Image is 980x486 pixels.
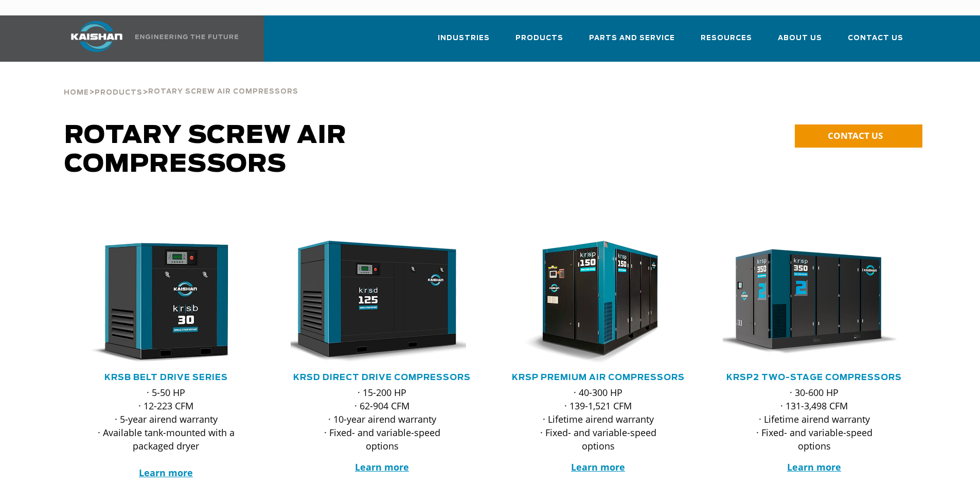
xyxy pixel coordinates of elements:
a: About Us [778,25,822,60]
img: krsd125 [283,241,466,364]
img: krsp350 [715,241,898,364]
a: Products [515,25,563,60]
a: Learn more [139,466,193,479]
div: krsd125 [291,241,474,364]
span: Industries [438,32,490,44]
a: Parts and Service [589,25,675,60]
a: Learn more [355,461,409,473]
a: Kaishan USA [58,15,240,62]
div: > > [64,62,298,101]
img: krsp150 [499,241,682,364]
span: Parts and Service [589,32,675,44]
a: KRSP2 Two-Stage Compressors [726,373,902,382]
div: krsp350 [723,241,906,364]
img: kaishan logo [58,21,135,52]
span: Resources [701,32,752,44]
span: Home [64,89,89,96]
a: Learn more [787,461,841,473]
p: · 5-50 HP · 12-223 CFM · 5-year airend warranty · Available tank-mounted with a packaged dryer [95,386,237,479]
img: Engineering the future [135,34,238,39]
a: KRSB Belt Drive Series [104,373,228,382]
a: Home [64,87,89,97]
span: Contact Us [848,32,903,44]
p: · 15-200 HP · 62-904 CFM · 10-year airend warranty · Fixed- and variable-speed options [311,386,453,453]
span: Products [95,89,142,96]
a: Products [95,87,142,97]
a: CONTACT US [795,124,922,148]
a: KRSD Direct Drive Compressors [293,373,471,382]
span: Products [515,32,563,44]
a: KRSP Premium Air Compressors [512,373,685,382]
span: CONTACT US [828,130,883,141]
div: krsp150 [507,241,690,364]
p: · 40-300 HP · 139-1,521 CFM · Lifetime airend warranty · Fixed- and variable-speed options [527,386,669,453]
div: krsb30 [75,241,258,364]
a: Industries [438,25,490,60]
img: krsb30 [67,241,250,364]
span: Rotary Screw Air Compressors [64,123,347,177]
a: Resources [701,25,752,60]
span: About Us [778,32,822,44]
p: · 30-600 HP · 131-3,498 CFM · Lifetime airend warranty · Fixed- and variable-speed options [743,386,885,453]
a: Contact Us [848,25,903,60]
a: Learn more [571,461,625,473]
span: Rotary Screw Air Compressors [148,88,298,95]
